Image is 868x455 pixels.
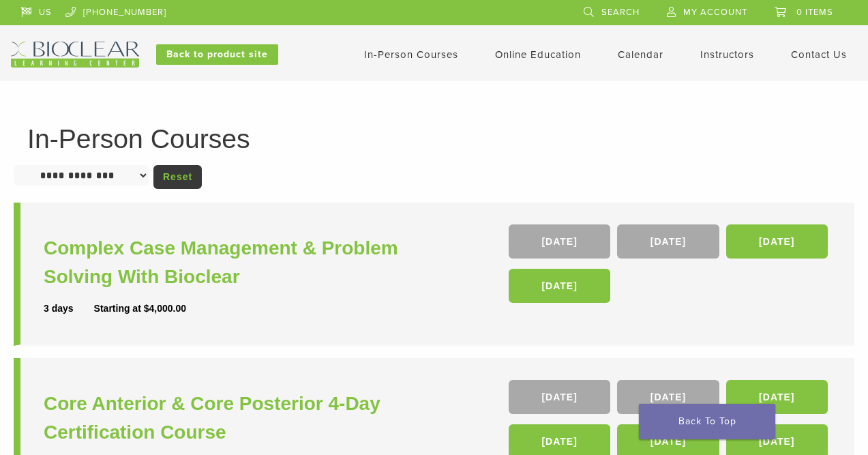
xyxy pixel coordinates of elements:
[726,380,828,414] a: [DATE]
[509,224,610,259] a: [DATE]
[94,302,186,316] div: Starting at $4,000.00
[639,404,775,439] a: Back To Top
[509,269,610,303] a: [DATE]
[153,165,202,189] a: Reset
[44,302,94,316] div: 3 days
[11,42,139,68] img: Bioclear
[44,390,438,447] a: Core Anterior & Core Posterior 4-Day Certification Course
[509,380,610,414] a: [DATE]
[618,48,663,61] a: Calendar
[617,224,719,259] a: [DATE]
[791,48,847,61] a: Contact Us
[156,44,278,65] a: Back to product site
[509,224,831,310] div: , , ,
[796,7,833,18] span: 0 items
[495,48,581,61] a: Online Education
[27,126,841,152] h1: In-Person Courses
[617,380,719,414] a: [DATE]
[44,234,438,291] a: Complex Case Management & Problem Solving With Bioclear
[683,7,747,18] span: My Account
[700,48,754,61] a: Instructors
[364,48,458,61] a: In-Person Courses
[601,7,640,18] span: Search
[726,224,828,259] a: [DATE]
